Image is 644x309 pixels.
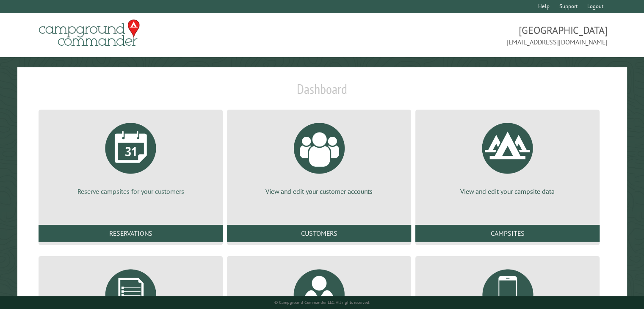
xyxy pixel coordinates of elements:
a: View and edit your customer accounts [237,116,401,196]
h1: Dashboard [36,81,608,104]
a: Reservations [39,225,223,242]
p: View and edit your campsite data [426,187,589,196]
a: Campsites [415,225,600,242]
a: Reserve campsites for your customers [49,116,213,196]
small: © Campground Commander LLC. All rights reserved. [274,300,370,305]
img: Campground Commander [36,17,142,50]
a: Customers [227,225,411,242]
p: View and edit your customer accounts [237,187,401,196]
p: Reserve campsites for your customers [49,187,213,196]
a: View and edit your campsite data [426,116,589,196]
span: [GEOGRAPHIC_DATA] [EMAIL_ADDRESS][DOMAIN_NAME] [322,23,608,47]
